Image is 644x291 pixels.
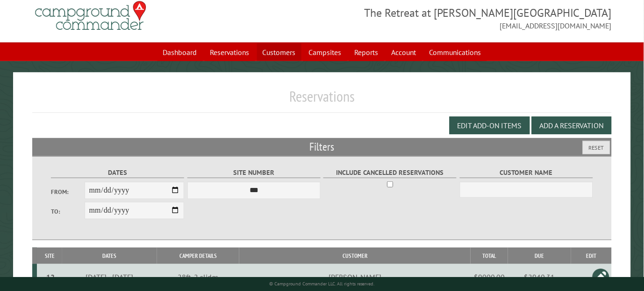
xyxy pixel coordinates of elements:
a: Campsites [303,43,347,61]
small: © Campground Commander LLC. All rights reserved. [269,281,375,287]
td: $2940.31 [508,264,571,290]
label: To: [51,207,84,216]
th: Camper Details [157,248,239,264]
label: From: [51,187,84,196]
label: Customer Name [460,167,593,178]
th: Site [37,248,62,264]
a: Customers [257,43,301,61]
th: Due [508,248,571,264]
a: Reservations [205,43,255,61]
a: Reports [349,43,384,61]
a: Account [386,43,422,61]
td: [PERSON_NAME] [239,264,471,290]
div: [DATE] - [DATE] [64,272,156,282]
h2: Filters [32,138,612,156]
button: Add a Reservation [532,117,612,134]
a: Dashboard [157,43,203,61]
button: Edit Add-on Items [450,117,530,134]
th: Edit [571,248,612,264]
label: Include Cancelled Reservations [323,167,457,178]
td: $9000.00 [471,264,508,290]
button: Reset [583,141,610,154]
th: Total [471,248,508,264]
th: Dates [62,248,157,264]
h1: Reservations [32,87,612,113]
span: The Retreat at [PERSON_NAME][GEOGRAPHIC_DATA] [EMAIL_ADDRESS][DOMAIN_NAME] [322,5,612,31]
th: Customer [239,248,471,264]
td: 28ft, 2 slides [157,264,239,290]
div: 12 [41,272,61,282]
label: Dates [51,167,184,178]
a: Communications [424,43,487,61]
label: Site Number [187,167,321,178]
